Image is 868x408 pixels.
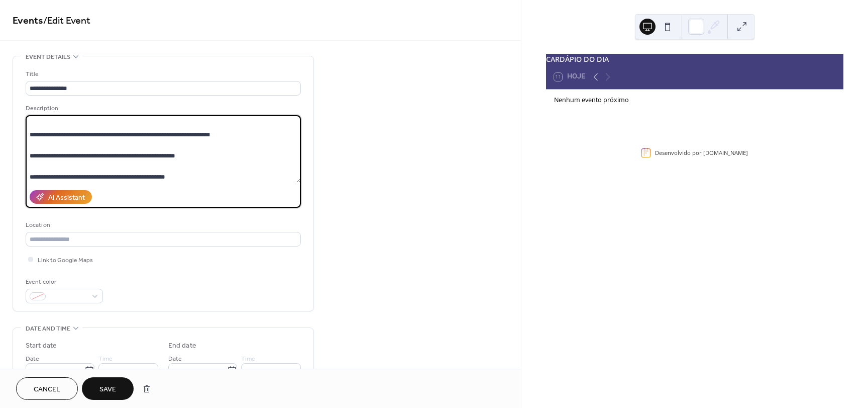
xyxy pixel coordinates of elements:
button: AI Assistant [30,190,92,204]
span: Cancel [34,384,60,395]
div: CARDÁPIO DO DIA [546,54,843,65]
button: Cancel [16,377,78,400]
a: [DOMAIN_NAME] [703,149,748,156]
div: Nenhum evento próximo [554,96,835,105]
span: Date [168,354,182,364]
span: Save [99,384,116,395]
button: Save [82,377,134,400]
span: Time [98,354,113,364]
span: Link to Google Maps [38,255,93,266]
div: Description [26,103,299,114]
span: Date [26,354,39,364]
a: Events [13,11,43,31]
div: Desenvolvido por [655,149,748,156]
div: Location [26,220,299,230]
span: Date and time [26,323,70,334]
div: Start date [26,341,57,351]
div: End date [168,341,196,351]
div: Event color [26,277,101,287]
div: AI Assistant [48,193,85,203]
span: / Edit Event [43,11,90,31]
span: Event details [26,52,70,62]
div: Title [26,69,299,79]
span: Time [241,354,255,364]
